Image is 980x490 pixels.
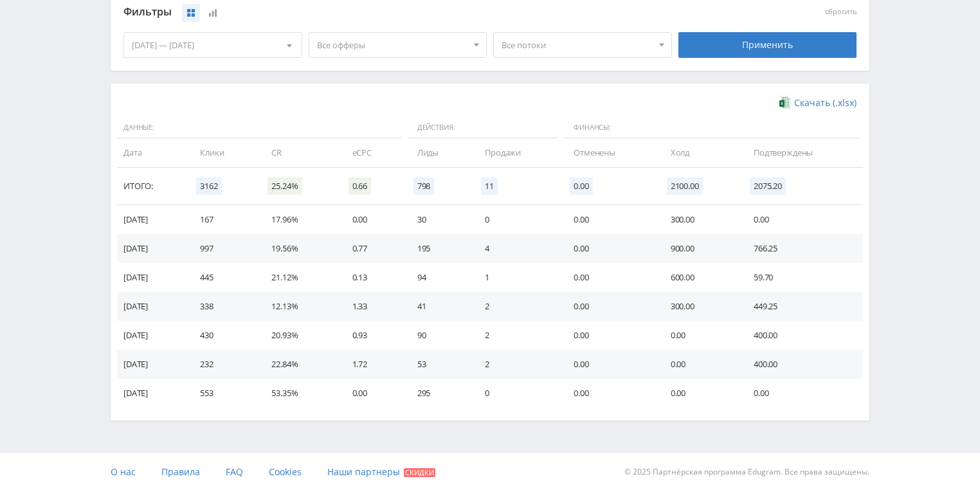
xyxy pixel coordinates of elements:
td: 300.00 [658,205,741,234]
span: 3162 [196,177,221,195]
td: 1.72 [340,350,404,379]
td: 0.00 [340,205,404,234]
td: 1.33 [340,292,404,321]
td: Продажи [472,138,561,167]
td: Подтверждены [741,138,863,167]
td: 232 [187,350,259,379]
td: 445 [187,263,259,292]
div: Фильтры [123,3,672,22]
span: Скидки [404,468,435,477]
span: Cookies [269,466,302,478]
td: eCPC [340,138,404,167]
span: Скачать (.xlsx) [794,98,857,108]
td: 12.13% [259,292,339,321]
td: 400.00 [741,350,863,379]
td: 0.00 [658,350,741,379]
td: 17.96% [259,205,339,234]
span: 0.66 [349,177,371,195]
span: FAQ [226,466,243,478]
td: [DATE] [117,205,187,234]
td: 0.13 [340,263,404,292]
td: 997 [187,234,259,263]
td: 21.12% [259,263,339,292]
td: 53 [404,350,472,379]
td: 0 [472,379,561,408]
td: 1 [472,263,561,292]
td: [DATE] [117,321,187,350]
button: сбросить [825,8,857,16]
span: Действия: [408,117,558,139]
td: 19.56% [259,234,339,263]
td: 2 [472,321,561,350]
td: 41 [404,292,472,321]
span: Правила [161,466,200,478]
img: xlsx [779,96,790,109]
span: Данные: [117,117,401,139]
span: 0.00 [570,177,592,195]
td: [DATE] [117,263,187,292]
td: Дата [117,138,187,167]
td: [DATE] [117,379,187,408]
td: Лиды [404,138,472,167]
td: [DATE] [117,234,187,263]
div: [DATE] — [DATE] [124,33,302,57]
td: [DATE] [117,350,187,379]
div: Применить [678,32,857,58]
td: 900.00 [658,234,741,263]
a: Скачать (.xlsx) [779,96,857,109]
td: 0.00 [561,205,658,234]
td: 167 [187,205,259,234]
td: 0.00 [741,379,863,408]
td: 0.00 [658,379,741,408]
td: 0 [472,205,561,234]
span: Финансы: [564,117,860,139]
td: 0.00 [561,350,658,379]
td: 553 [187,379,259,408]
span: Наши партнеры [327,466,400,478]
span: Все потоки [502,33,652,57]
td: 30 [404,205,472,234]
td: 338 [187,292,259,321]
td: 0.00 [561,321,658,350]
td: 2 [472,350,561,379]
td: [DATE] [117,292,187,321]
span: О нас [111,466,136,478]
span: 2075.20 [750,177,786,195]
td: 0.93 [340,321,404,350]
td: 300.00 [658,292,741,321]
td: 0.00 [658,321,741,350]
td: 0.00 [561,234,658,263]
span: 2100.00 [667,177,703,195]
td: 295 [404,379,472,408]
td: Отменены [561,138,658,167]
td: Клики [187,138,259,167]
td: 20.93% [259,321,339,350]
td: 0.00 [561,263,658,292]
td: CR [259,138,339,167]
span: Все офферы [317,33,467,57]
td: 195 [404,234,472,263]
td: 0.77 [340,234,404,263]
td: 600.00 [658,263,741,292]
td: 2 [472,292,561,321]
td: 766.25 [741,234,863,263]
td: 430 [187,321,259,350]
td: 0.00 [340,379,404,408]
span: 798 [413,177,435,195]
td: 0.00 [561,379,658,408]
td: 400.00 [741,321,863,350]
td: 90 [404,321,472,350]
td: Холд [658,138,741,167]
td: 94 [404,263,472,292]
td: 59.70 [741,263,863,292]
td: 0.00 [561,292,658,321]
td: Итого: [117,168,187,205]
td: 449.25 [741,292,863,321]
span: 11 [481,177,498,195]
td: 4 [472,234,561,263]
td: 53.35% [259,379,339,408]
td: 0.00 [741,205,863,234]
td: 22.84% [259,350,339,379]
span: 25.24% [268,177,302,195]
